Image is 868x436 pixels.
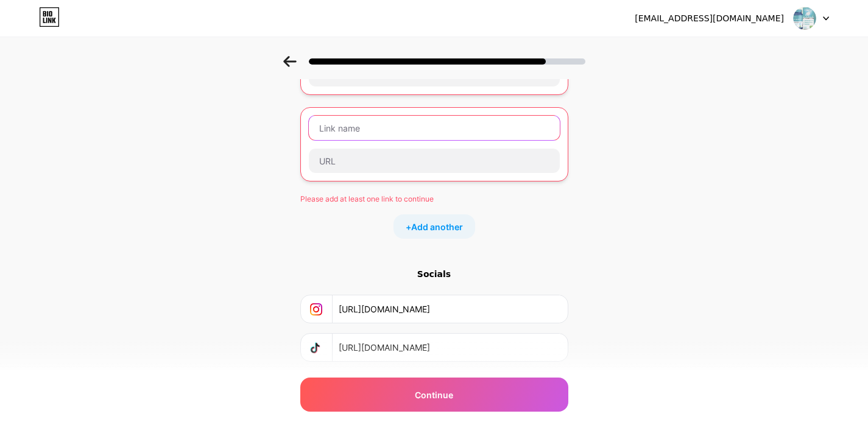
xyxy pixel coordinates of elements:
[339,372,560,399] input: URL
[300,194,568,205] div: Please add at least one link to continue
[415,389,453,401] span: Continue
[339,334,560,361] input: URL
[393,214,475,239] div: +
[635,12,784,25] div: [EMAIL_ADDRESS][DOMAIN_NAME]
[300,268,568,280] div: Socials
[339,295,560,323] input: URL
[309,116,560,140] input: Link name
[411,220,463,233] span: Add another
[309,149,560,173] input: URL
[793,7,816,30] img: promancapsulein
